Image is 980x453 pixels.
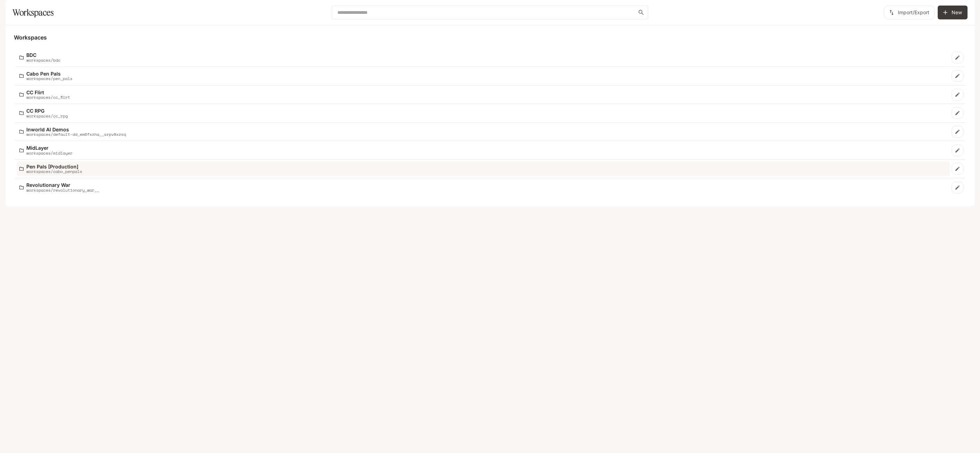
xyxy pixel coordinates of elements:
[26,71,72,76] p: Cabo Pen Pals
[26,58,60,62] p: workspaces/bdc
[26,132,126,137] p: workspaces/default-dd_em6fxzha__srpv8xzsq
[26,95,70,99] p: workspaces/cc_flirt
[14,34,966,41] h5: Workspaces
[952,126,963,138] a: Edit workspace
[26,182,99,188] p: Revolutionary War
[952,107,963,119] a: Edit workspace
[26,108,68,113] p: CC RPG
[26,145,72,150] p: MidLayer
[952,89,963,101] a: Edit workspace
[17,105,950,121] a: CC RPGworkspaces/cc_rpg
[17,68,950,84] a: Cabo Pen Palsworkspaces/pen_pals
[17,180,950,195] a: Revolutionary Warworkspaces/revolutionary_war__
[17,124,950,140] a: Inworld AI Demosworkspaces/default-dd_em6fxzha__srpv8xzsq
[884,6,935,19] button: Import/Export
[12,6,53,19] h1: Workspaces
[17,142,950,158] a: MidLayerworkspaces/midlayer
[26,76,72,81] p: workspaces/pen_pals
[952,182,963,193] a: Edit workspace
[26,114,68,118] p: workspaces/cc_rpg
[26,164,82,169] p: Pen Pals [Production]
[938,6,968,19] button: Create workspace
[952,70,963,82] a: Edit workspace
[17,50,950,65] a: BDCworkspaces/bdc
[17,87,950,103] a: CC Flirtworkspaces/cc_flirt
[26,90,70,95] p: CC Flirt
[26,52,60,58] p: BDC
[17,161,950,177] a: Pen Pals [Production]workspaces/cabo_penpals
[26,127,126,132] p: Inworld AI Demos
[952,145,963,156] a: Edit workspace
[26,188,99,192] p: workspaces/revolutionary_war__
[952,52,963,63] a: Edit workspace
[26,151,72,155] p: workspaces/midlayer
[952,163,963,175] a: Edit workspace
[26,169,82,174] p: workspaces/cabo_penpals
